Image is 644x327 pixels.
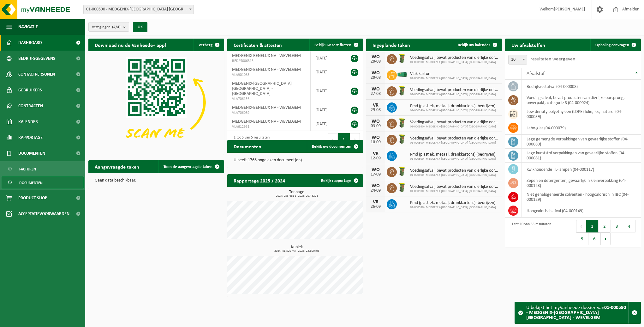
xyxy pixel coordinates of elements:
[18,82,42,98] span: Gebruikers
[410,206,496,209] span: 01-000590 - MEDGENIX-[GEOGRAPHIC_DATA] [GEOGRAPHIC_DATA]
[338,133,350,146] button: 1
[410,104,496,109] span: Pmd (plastiek, metaal, drankkartons) (bedrijven)
[410,120,499,125] span: Voedingsafval, bevat producten van dierlijke oorsprong, onverpakt, categorie 3
[369,103,382,108] div: VR
[95,178,218,183] p: Geen data beschikbaar.
[397,182,408,193] img: WB-0060-HPE-GN-50
[232,105,301,110] span: MEDGENIX-BENELUX NV - WEVELGEM
[397,118,408,128] img: WB-0060-HPE-GN-50
[369,119,382,124] div: WO
[18,98,43,114] span: Contracten
[164,165,212,169] span: Toon de aangevraagde taken
[453,39,501,51] a: Bekijk uw kalender
[18,114,38,130] span: Kalender
[458,43,490,47] span: Bekijk uw kalender
[232,81,292,96] span: MEDGENIX-[GEOGRAPHIC_DATA] [GEOGRAPHIC_DATA] - [GEOGRAPHIC_DATA]
[397,134,408,145] img: WB-0060-HPE-GN-50
[18,190,47,206] span: Product Shop
[410,201,496,206] span: Pmd (plastiek, metaal, drankkartons) (bedrijven)
[230,250,363,253] span: 2024: 41,520 m3 - 2025: 23,800 m3
[522,121,641,135] td: labo-glas (04-000079)
[232,67,301,72] span: MEDGENIX-BENELUX NV - WEVELGEM
[522,107,641,121] td: low density polyethyleen (LDPE) folie, los, naturel (04-000039)
[369,140,382,145] div: 10-09
[88,22,129,32] button: Vestigingen(4/4)
[522,149,641,163] td: lege kunststof verpakkingen van gevaarlijke stoffen (04-000081)
[410,60,499,64] span: 01-000590 - MEDGENIX-[GEOGRAPHIC_DATA] [GEOGRAPHIC_DATA]
[505,39,552,51] h2: Uw afvalstoffen
[227,174,291,187] h2: Rapportage 2025 / 2024
[199,43,212,47] span: Verberg
[369,135,382,140] div: WO
[410,55,499,60] span: Voedingsafval, bevat producten van dierlijke oorsprong, onverpakt, categorie 3
[595,43,629,47] span: Ophaling aanvragen
[369,183,382,188] div: WO
[84,5,194,14] span: 01-000590 - MEDGENIX-BENELUX NV - WEVELGEM
[623,220,635,232] button: 4
[18,130,43,145] span: Rapportage
[522,80,641,93] td: bedrijfsrestafval (04-000008)
[230,133,270,146] div: 1 tot 5 van 5 resultaten
[311,103,343,117] td: [DATE]
[83,5,194,14] span: 01-000590 - MEDGENIX-BENELUX NV - WEVELGEM
[410,71,496,77] span: Vlak karton
[309,39,362,51] a: Bekijk uw certificaten
[526,302,628,324] div: U bekijkt het myVanheede dossier van
[526,305,626,320] strong: 01-000590 - MEDGENIX-[GEOGRAPHIC_DATA] [GEOGRAPHIC_DATA] - WEVELGEM
[611,220,623,232] button: 3
[369,54,382,59] div: WO
[19,177,43,189] span: Documenten
[88,160,146,173] h2: Aangevraagde taken
[350,133,360,146] button: Next
[311,79,343,103] td: [DATE]
[18,206,69,222] span: Acceptatievoorwaarden
[586,220,599,232] button: 1
[522,163,641,176] td: kwikhoudende TL-lampen (04-000117)
[509,55,527,64] span: 10
[522,93,641,107] td: voedingsafval, bevat producten van dierlijke oorsprong, onverpakt, categorie 3 (04-000024)
[369,92,382,96] div: 27-08
[369,156,382,161] div: 12-09
[369,108,382,112] div: 29-08
[410,152,496,157] span: Pmd (plastiek, metaal, drankkartons) (bedrijven)
[232,72,306,77] span: VLA901063
[232,53,301,58] span: MEDGENIX-BENELUX NV - WEVELGEM
[369,87,382,92] div: WO
[312,145,351,149] span: Bekijk uw documenten
[410,136,499,141] span: Voedingsafval, bevat producten van dierlijke oorsprong, onverpakt, categorie 3
[369,124,382,128] div: 03-09
[366,39,416,51] h2: Ingeplande taken
[230,245,363,253] h3: Kubiek
[18,66,55,82] span: Contactpersonen
[508,219,551,246] div: 1 tot 10 van 55 resultaten
[410,173,499,177] span: 01-000590 - MEDGENIX-[GEOGRAPHIC_DATA] [GEOGRAPHIC_DATA]
[397,53,408,64] img: WB-0060-HPE-GN-50
[410,77,496,80] span: 01-000590 - MEDGENIX-[GEOGRAPHIC_DATA] [GEOGRAPHIC_DATA]
[508,55,527,65] span: 10
[18,51,55,66] span: Bedrijfsgegevens
[18,19,38,35] span: Navigatie
[88,51,224,153] img: Download de VHEPlus App
[397,85,408,96] img: WB-0060-HPE-GN-50
[410,157,496,161] span: 01-000590 - MEDGENIX-[GEOGRAPHIC_DATA] [GEOGRAPHIC_DATA]
[397,72,408,77] img: HK-XA-40-GN-00
[369,76,382,80] div: 20-08
[410,93,499,96] span: 01-000590 - MEDGENIX-[GEOGRAPHIC_DATA] [GEOGRAPHIC_DATA]
[369,59,382,64] div: 20-08
[522,190,641,204] td: niet gehalogeneerde solventen - hoogcalorisch in IBC (04-000129)
[599,220,611,232] button: 2
[410,88,499,93] span: Voedingsafval, bevat producten van dierlijke oorsprong, onverpakt, categorie 3
[369,151,382,156] div: VR
[369,205,382,209] div: 26-09
[530,57,575,62] label: resultaten weergeven
[369,172,382,177] div: 17-09
[601,232,611,245] button: Next
[232,96,306,102] span: VLA706136
[311,117,343,131] td: [DATE]
[232,124,306,129] span: VLA612951
[410,184,499,189] span: Voedingsafval, bevat producten van dierlijke oorsprong, onverpakt, categorie 3
[410,168,499,173] span: Voedingsafval, bevat producten van dierlijke oorsprong, onverpakt, categorie 3
[576,220,586,232] button: Previous
[314,43,351,47] span: Bekijk uw certificaten
[311,65,343,79] td: [DATE]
